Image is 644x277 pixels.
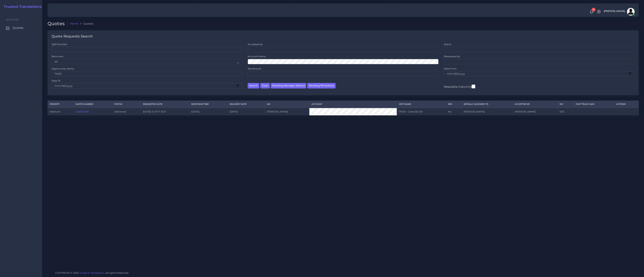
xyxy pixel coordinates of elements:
td: No [446,108,461,115]
th: Status [112,101,141,108]
td: [DATE] 14:27:17 EDT [141,108,189,115]
th: Actions [614,101,638,108]
th: Accepted by [513,101,557,108]
th: Account [309,101,397,108]
td: [DATE] [189,108,227,115]
button: Search [248,83,259,88]
label: Date From [444,67,457,70]
label: Opportunity Name [52,67,74,70]
span: Sections [6,18,19,21]
a: Home [70,22,79,26]
li: Quotes [78,22,93,26]
a: QAR124716 [76,110,89,113]
a: 1 [588,10,595,14]
td: [PERSON_NAME] [461,108,513,115]
label: QAR Number [52,43,67,46]
label: Status [444,43,451,46]
a: Trusted Translations [1,5,42,9]
th: Requested Date [141,101,189,108]
label: Recurrent [52,55,63,58]
th: Priority [48,101,73,108]
label: Account Name [248,55,266,58]
th: Initially Assigned to [461,101,513,108]
th: Quote Number [73,101,112,108]
td: 1015 [557,108,574,115]
input: Resizable Columns [472,84,475,89]
label: Accepted by [248,43,263,46]
label: Resizable Columns [444,84,475,89]
th: WC [557,101,574,108]
th: Opp Name [397,101,446,108]
th: Delivery Date [227,101,265,108]
span: Quotes [12,26,23,30]
button: Pending PM Actions [307,83,336,88]
span: COPYRIGHT © 2025 [55,271,129,275]
label: Wordcount [248,67,261,70]
a: [PERSON_NAME]avatar [602,8,636,16]
span: , All rights Reserved [104,271,129,275]
td: 74150 - Colonial Life [397,108,446,115]
button: Pending Manager Actions [271,83,306,88]
button: Clear [260,83,270,88]
h4: Quote Requests Search [52,34,93,39]
td: Delivered [112,108,141,115]
label: Requested by [444,55,460,58]
span: medium [50,110,60,113]
th: REC [446,101,461,108]
label: Date To [52,79,61,82]
span: 1 [592,8,596,12]
a: Trusted Translations [80,271,104,274]
span: [PERSON_NAME] [604,10,625,12]
th: Fast Track QAR [573,101,614,108]
th: Response Time [189,101,227,108]
a: Quotes [3,24,39,32]
td: [PERSON_NAME] [265,108,309,115]
td: [PERSON_NAME] [513,108,557,115]
img: avatar [627,8,635,16]
td: [DATE] [227,108,265,115]
h2: Quotes [48,21,67,26]
th: AM [265,101,309,108]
